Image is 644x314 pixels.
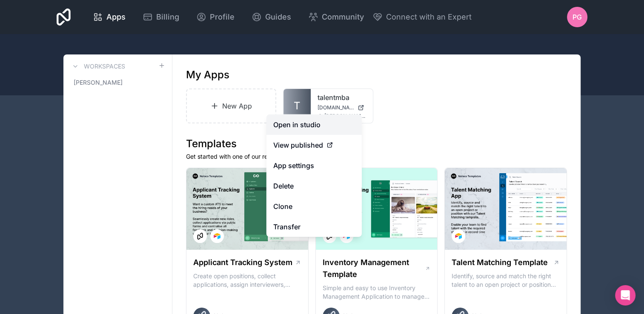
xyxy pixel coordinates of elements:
[189,8,241,26] a: Profile
[372,11,472,23] button: Connect with an Expert
[193,272,301,289] p: Create open positions, collect applications, assign interviewers, centralise candidate feedback a...
[283,89,311,123] a: T
[266,217,362,237] a: Transfer
[86,8,132,26] a: Apps
[386,11,472,23] span: Connect with an Expert
[266,196,362,217] a: Clone
[572,12,582,22] span: PG
[186,88,276,123] a: New App
[84,62,125,71] h3: Workspaces
[324,113,366,120] span: [PERSON_NAME][EMAIL_ADDRESS][DOMAIN_NAME]
[452,272,560,289] p: Identify, source and match the right talent to an open project or position with our Talent Matchi...
[294,99,301,113] span: T
[186,152,567,161] p: Get started with one of our ready-made templates
[615,285,635,305] div: Open Intercom Messenger
[323,284,431,301] p: Simple and easy to use Inventory Management Application to manage your stock, orders and Manufact...
[74,78,123,87] span: [PERSON_NAME]
[266,114,362,135] a: Open in studio
[210,11,235,23] span: Profile
[301,8,371,26] a: Community
[186,137,567,151] h1: Templates
[322,11,364,23] span: Community
[265,11,291,23] span: Guides
[106,11,126,23] span: Apps
[245,8,298,26] a: Guides
[193,257,292,268] h1: Applicant Tracking System
[273,140,323,150] span: View published
[70,75,165,90] a: [PERSON_NAME]
[266,135,362,155] a: View published
[318,92,366,103] a: talentmba
[452,257,548,268] h1: Talent Matching Template
[70,61,125,71] a: Workspaces
[455,233,462,240] img: Airtable Logo
[323,257,425,280] h1: Inventory Management Template
[136,8,186,26] a: Billing
[266,176,362,196] button: Delete
[318,104,366,111] a: [DOMAIN_NAME]
[318,104,354,111] span: [DOMAIN_NAME]
[156,11,179,23] span: Billing
[266,155,362,176] a: App settings
[214,233,220,240] img: Airtable Logo
[186,68,229,82] h1: My Apps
